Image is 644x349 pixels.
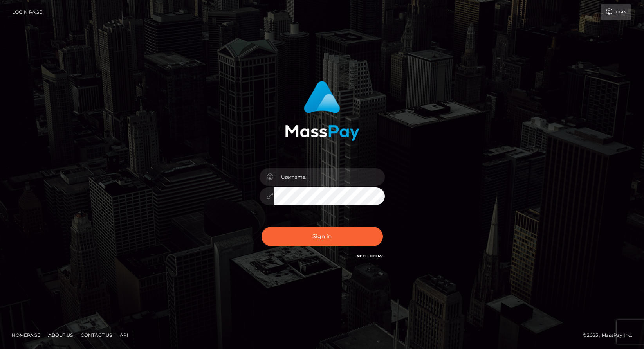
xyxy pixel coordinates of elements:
[583,331,638,340] div: © 2025 , MassPay Inc.
[117,329,132,341] a: API
[285,81,359,141] img: MassPay Login
[12,4,42,20] a: Login Page
[45,329,76,341] a: About Us
[601,4,631,20] a: Login
[78,329,115,341] a: Contact Us
[357,254,383,259] a: Need Help?
[9,329,43,341] a: Homepage
[262,227,383,246] button: Sign in
[274,168,385,186] input: Username...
